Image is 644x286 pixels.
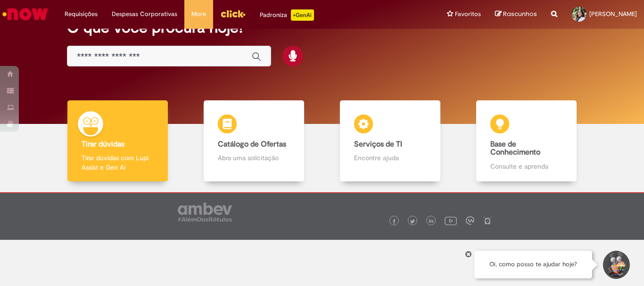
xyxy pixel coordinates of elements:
a: Rascunhos [495,10,537,19]
h2: O que você procura hoje? [67,19,577,36]
img: logo_footer_workplace.png [466,216,474,225]
img: click_logo_yellow_360x200.png [220,7,246,21]
p: Encontre ajuda [354,153,426,163]
img: logo_footer_ambev_rotulo_gray.png [178,203,232,221]
span: Rascunhos [503,9,537,18]
p: Abra uma solicitação [218,153,289,163]
img: logo_footer_linkedin.png [429,219,434,224]
a: Tirar dúvidas Tirar dúvidas com Lupi Assist e Gen Ai [50,100,186,182]
span: More [191,9,206,19]
button: Iniciar Conversa de Suporte [602,251,630,279]
img: logo_footer_twitter.png [410,219,415,224]
b: Tirar dúvidas [82,139,124,149]
div: Padroniza [260,9,314,21]
span: [PERSON_NAME] [589,10,637,18]
b: Base de Conhecimento [490,139,540,157]
img: logo_footer_facebook.png [392,219,396,224]
b: Catálogo de Ofertas [218,139,286,149]
span: Favoritos [455,9,481,19]
span: Despesas Corporativas [112,9,177,19]
p: Tirar dúvidas com Lupi Assist e Gen Ai [82,153,153,172]
div: Oi, como posso te ajudar hoje? [474,251,592,278]
b: Serviços de TI [354,139,402,149]
img: logo_footer_youtube.png [445,214,457,227]
p: Consulte e aprenda [490,162,562,171]
a: Base de Conhecimento Consulte e aprenda [458,100,594,182]
img: logo_footer_naosei.png [483,216,492,225]
span: Requisições [65,9,98,19]
a: Catálogo de Ofertas Abra uma solicitação [186,100,322,182]
img: ServiceNow [1,5,50,24]
a: Serviços de TI Encontre ajuda [322,100,458,182]
p: +GenAi [291,9,314,21]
